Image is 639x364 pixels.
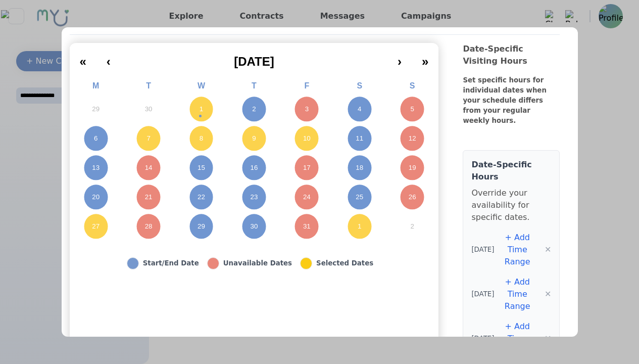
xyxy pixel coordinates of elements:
[333,95,386,124] button: October 4, 2025
[92,163,100,172] abbr: October 13, 2025
[145,222,153,231] abbr: October 28, 2025
[198,193,205,202] abbr: October 22, 2025
[70,47,96,69] button: «
[70,212,122,241] button: October 27, 2025
[146,134,150,143] abbr: October 7, 2025
[252,105,256,114] abbr: October 2, 2025
[175,183,227,212] button: October 22, 2025
[92,105,100,114] abbr: September 29, 2025
[228,95,280,124] button: October 2, 2025
[471,187,551,223] p: Override your availability for specific dates.
[252,134,256,143] abbr: October 9, 2025
[410,105,414,114] abbr: October 5, 2025
[463,43,560,75] div: Date-Specific Visiting Hours
[280,212,333,241] button: October 31, 2025
[228,124,280,153] button: October 9, 2025
[463,75,550,138] div: Set specific hours for individual dates when your schedule differs from your regular weekly hours.
[200,134,203,143] abbr: October 8, 2025
[143,258,199,268] div: Start/End Date
[92,193,100,202] abbr: October 20, 2025
[304,81,309,90] abbr: Friday
[333,183,386,212] button: October 25, 2025
[122,124,175,153] button: October 7, 2025
[387,47,412,69] button: ›
[251,222,258,231] abbr: October 30, 2025
[280,153,333,183] button: October 17, 2025
[280,124,333,153] button: October 10, 2025
[305,105,309,114] abbr: October 3, 2025
[280,183,333,212] button: October 24, 2025
[198,81,205,90] abbr: Wednesday
[146,81,151,90] abbr: Tuesday
[145,193,153,202] abbr: October 21, 2025
[409,193,416,202] abbr: October 26, 2025
[198,163,205,172] abbr: October 15, 2025
[410,222,414,231] abbr: November 2, 2025
[92,81,99,90] abbr: Monday
[410,81,415,90] abbr: Sunday
[252,81,257,90] abbr: Thursday
[333,124,386,153] button: October 11, 2025
[494,232,540,268] button: + Add Time Range
[545,244,551,256] button: ✕
[412,47,438,69] button: »
[386,124,438,153] button: October 12, 2025
[228,183,280,212] button: October 23, 2025
[145,163,153,172] abbr: October 14, 2025
[356,163,363,172] abbr: October 18, 2025
[386,212,438,241] button: November 2, 2025
[145,105,153,114] abbr: September 30, 2025
[175,95,227,124] button: October 1, 2025
[70,124,122,153] button: October 6, 2025
[223,258,292,268] div: Unavailable Dates
[122,95,175,124] button: September 30, 2025
[251,163,258,172] abbr: October 16, 2025
[471,289,494,299] span: [DATE]
[333,212,386,241] button: November 1, 2025
[96,47,121,69] button: ‹
[200,105,203,114] abbr: October 1, 2025
[545,288,551,300] button: ✕
[122,212,175,241] button: October 28, 2025
[234,55,274,68] span: [DATE]
[494,276,540,312] button: + Add Time Range
[409,134,416,143] abbr: October 12, 2025
[70,95,122,124] button: September 29, 2025
[471,334,494,344] span: [DATE]
[70,153,122,183] button: October 13, 2025
[333,153,386,183] button: October 18, 2025
[175,153,227,183] button: October 15, 2025
[386,95,438,124] button: October 5, 2025
[121,47,387,69] button: [DATE]
[175,212,227,241] button: October 29, 2025
[303,222,311,231] abbr: October 31, 2025
[122,183,175,212] button: October 21, 2025
[303,163,311,172] abbr: October 17, 2025
[280,95,333,124] button: October 3, 2025
[228,153,280,183] button: October 16, 2025
[94,134,97,143] abbr: October 6, 2025
[303,193,311,202] abbr: October 24, 2025
[545,333,551,345] button: ✕
[122,153,175,183] button: October 14, 2025
[70,183,122,212] button: October 20, 2025
[92,222,100,231] abbr: October 27, 2025
[494,321,540,357] button: + Add Time Range
[251,193,258,202] abbr: October 23, 2025
[303,134,311,143] abbr: October 10, 2025
[409,163,416,172] abbr: October 19, 2025
[471,245,494,255] span: [DATE]
[228,212,280,241] button: October 30, 2025
[356,193,363,202] abbr: October 25, 2025
[356,134,363,143] abbr: October 11, 2025
[198,222,205,231] abbr: October 29, 2025
[358,105,361,114] abbr: October 4, 2025
[316,258,373,268] div: Selected Dates
[175,124,227,153] button: October 8, 2025
[358,222,361,231] abbr: November 1, 2025
[386,183,438,212] button: October 26, 2025
[471,159,551,183] h4: Date-Specific Hours
[386,153,438,183] button: October 19, 2025
[357,81,362,90] abbr: Saturday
